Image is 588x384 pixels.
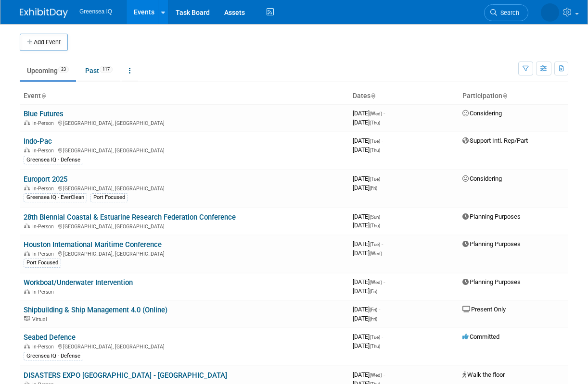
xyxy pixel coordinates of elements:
[370,251,382,256] span: (Wed)
[353,110,385,117] span: [DATE]
[462,213,521,220] span: Planning Purposes
[41,92,46,99] a: Sort by Event Name
[370,223,380,228] span: (Thu)
[353,333,383,340] span: [DATE]
[370,344,380,349] span: (Thu)
[484,4,528,21] a: Search
[24,184,345,192] div: [GEOGRAPHIC_DATA], [GEOGRAPHIC_DATA]
[497,9,519,16] span: Search
[353,306,380,313] span: [DATE]
[353,146,380,153] span: [DATE]
[24,148,30,152] img: In-Person Event
[370,280,382,285] span: (Wed)
[32,186,57,192] span: In-Person
[24,146,345,154] div: [GEOGRAPHIC_DATA], [GEOGRAPHIC_DATA]
[353,371,385,378] span: [DATE]
[353,137,383,144] span: [DATE]
[32,120,57,126] span: In-Person
[462,175,502,182] span: Considering
[353,287,377,295] span: [DATE]
[24,251,30,256] img: In-Person Event
[353,278,385,285] span: [DATE]
[24,259,61,267] div: Port Focused
[370,307,377,312] span: (Fri)
[349,88,459,104] th: Dates
[370,176,380,182] span: (Tue)
[32,316,50,322] span: Virtual
[353,342,380,349] span: [DATE]
[541,3,559,22] img: Dawn D'Angelillo
[24,344,30,348] img: In-Person Event
[24,120,30,125] img: In-Person Event
[24,119,345,126] div: [GEOGRAPHIC_DATA], [GEOGRAPHIC_DATA]
[24,333,76,342] a: Seabed Defence
[24,222,345,230] div: [GEOGRAPHIC_DATA], [GEOGRAPHIC_DATA]
[353,119,380,126] span: [DATE]
[24,137,52,146] a: Indo-Pac
[353,315,377,322] span: [DATE]
[100,66,113,73] span: 117
[32,344,57,350] span: In-Person
[353,249,382,257] span: [DATE]
[353,184,377,191] span: [DATE]
[32,289,57,295] span: In-Person
[58,66,69,73] span: 23
[370,214,380,220] span: (Sun)
[24,223,30,228] img: In-Person Event
[370,186,377,191] span: (Fri)
[24,186,30,190] img: In-Person Event
[370,316,377,322] span: (Fri)
[383,278,385,285] span: -
[502,92,507,99] a: Sort by Participation Type
[24,316,30,321] img: Virtual Event
[90,193,128,202] div: Port Focused
[32,148,57,154] span: In-Person
[462,137,528,144] span: Support Intl. Rep/Part
[24,213,236,222] a: 28th Biennial Coastal & Estuarine Research Federation Conference
[20,34,68,51] button: Add Event
[353,213,383,220] span: [DATE]
[353,240,383,248] span: [DATE]
[462,306,506,313] span: Present Only
[462,333,499,340] span: Committed
[79,8,112,15] span: Greensea IQ
[370,148,380,153] span: (Thu)
[24,371,227,380] a: DISASTERS EXPO [GEOGRAPHIC_DATA] - [GEOGRAPHIC_DATA]
[370,372,382,378] span: (Wed)
[370,242,380,247] span: (Tue)
[20,88,349,104] th: Event
[370,120,380,125] span: (Thu)
[24,342,345,350] div: [GEOGRAPHIC_DATA], [GEOGRAPHIC_DATA]
[371,92,375,99] a: Sort by Start Date
[383,371,385,378] span: -
[24,352,83,360] div: Greensea IQ - Defense
[20,8,68,18] img: ExhibitDay
[24,289,30,294] img: In-Person Event
[32,251,57,257] span: In-Person
[78,62,120,80] a: Past117
[24,156,83,164] div: Greensea IQ - Defense
[24,278,133,287] a: Workboat/Underwater Intervention
[379,306,380,313] span: -
[382,213,383,220] span: -
[24,240,162,249] a: Houston International Maritime Conference
[462,371,505,378] span: Walk the floor
[462,110,502,117] span: Considering
[382,333,383,340] span: -
[24,306,167,314] a: S​hipbuilding & Ship Management 4.0 (Online)
[32,223,57,230] span: In-Person
[462,278,521,285] span: Planning Purposes
[382,175,383,182] span: -
[353,222,380,229] span: [DATE]
[24,110,64,118] a: Blue Futures
[382,137,383,144] span: -
[383,110,385,117] span: -
[370,334,380,340] span: (Tue)
[370,138,380,144] span: (Tue)
[370,111,382,116] span: (Wed)
[24,249,345,257] div: [GEOGRAPHIC_DATA], [GEOGRAPHIC_DATA]
[382,240,383,248] span: -
[24,193,87,202] div: Greensea IQ - EverClean
[24,175,67,184] a: Europort 2025
[462,240,521,248] span: Planning Purposes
